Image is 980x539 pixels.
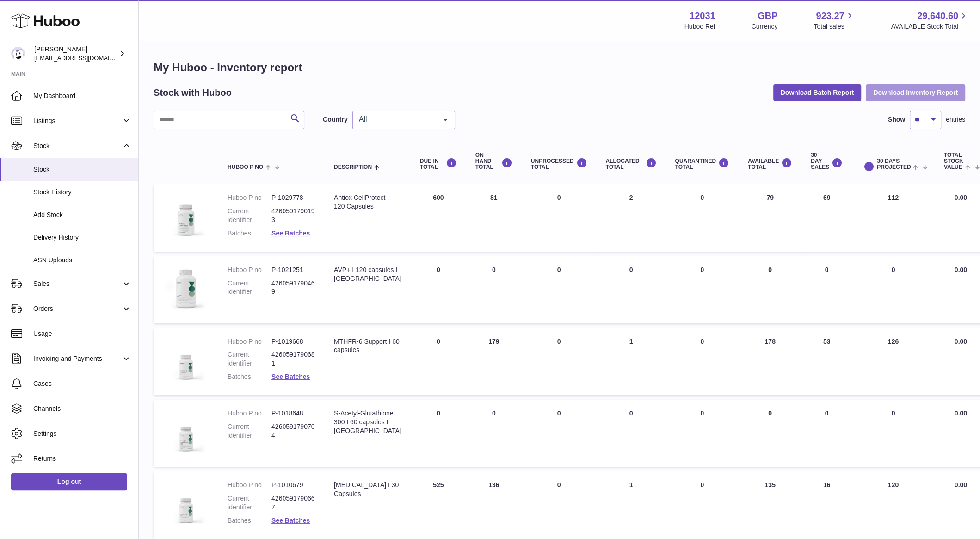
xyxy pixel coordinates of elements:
td: 0 [596,400,666,467]
dt: Current identifier [228,207,271,224]
span: Orders [33,304,122,313]
span: 0.00 [955,338,967,345]
td: 600 [411,184,466,252]
label: Show [888,115,905,124]
td: 1 [596,328,666,396]
dd: 4260591790193 [271,207,315,224]
dt: Current identifier [228,494,271,512]
td: 0 [852,400,935,467]
div: UNPROCESSED Total [531,158,587,170]
div: QUARANTINED Total [675,158,729,170]
h2: Stock with Huboo [154,87,232,99]
dt: Batches [228,229,271,238]
td: 0 [522,471,597,539]
img: product image [163,193,209,240]
span: Total sales [814,22,855,31]
td: 112 [852,184,935,252]
span: All [357,115,436,124]
dt: Huboo P no [228,193,271,202]
button: Download Batch Report [773,84,862,101]
td: 0 [411,328,466,396]
dd: P-1010679 [271,481,315,489]
dt: Huboo P no [228,481,271,489]
div: AVP+ I 120 capsules I [GEOGRAPHIC_DATA] [334,266,401,283]
a: Log out [11,473,127,490]
td: 0 [801,256,852,323]
div: Antiox CellProtect I 120 Capsules [334,193,401,211]
dt: Batches [228,516,271,525]
a: 29,640.60 AVAILABLE Stock Total [891,10,969,31]
img: admin@makewellforyou.com [11,47,25,61]
span: 0.00 [955,194,967,201]
td: 525 [411,471,466,539]
td: 53 [801,328,852,396]
span: Channels [33,404,131,413]
div: ALLOCATED Total [605,158,656,170]
td: 135 [739,471,801,539]
dt: Huboo P no [228,266,271,274]
span: 0 [700,266,704,273]
a: See Batches [271,229,310,237]
span: Description [334,164,372,170]
div: ON HAND Total [475,152,512,171]
div: DUE IN TOTAL [420,158,457,170]
td: 2 [596,184,666,252]
td: 0 [522,328,597,396]
a: See Batches [271,517,310,524]
td: 126 [852,328,935,396]
img: product image [163,337,209,384]
div: S-Acetyl-Glutathione 300 I 60 capsules I [GEOGRAPHIC_DATA] [334,409,401,435]
td: 69 [801,184,852,252]
span: 0 [700,409,704,417]
span: Add Stock [33,211,131,219]
span: 923.27 [816,10,844,22]
td: 0 [522,184,597,252]
span: Total stock value [944,152,963,171]
dt: Batches [228,372,271,381]
img: product image [163,266,209,312]
span: AVAILABLE Stock Total [891,22,969,31]
td: 0 [411,400,466,467]
td: 0 [466,400,522,467]
dt: Current identifier [228,350,271,368]
td: 0 [466,256,522,323]
td: 120 [852,471,935,539]
td: 16 [801,471,852,539]
span: 0.00 [955,266,967,273]
img: product image [163,481,209,527]
div: [MEDICAL_DATA] I 30 Capsules [334,481,401,498]
td: 0 [411,256,466,323]
span: Stock [33,142,122,150]
span: Listings [33,117,122,125]
span: entries [946,115,965,124]
span: Cases [33,379,131,388]
dt: Current identifier [228,279,271,297]
img: product image [163,409,209,455]
dd: P-1019668 [271,337,315,346]
td: 0 [596,256,666,323]
td: 179 [466,328,522,396]
dd: 4260591790704 [271,422,315,440]
strong: GBP [758,10,777,22]
strong: 12031 [690,10,715,22]
span: Usage [33,329,131,338]
span: Delivery History [33,233,131,242]
dd: P-1029778 [271,193,315,202]
span: 0.00 [955,409,967,417]
dt: Current identifier [228,422,271,440]
span: Returns [33,454,131,463]
span: [EMAIL_ADDRESS][DOMAIN_NAME] [34,54,136,62]
a: See Batches [271,373,310,380]
button: Download Inventory Report [866,84,965,101]
td: 136 [466,471,522,539]
span: Huboo P no [228,164,263,170]
span: 0 [700,481,704,489]
div: 30 DAY SALES [811,152,843,171]
dd: 4260591790469 [271,279,315,297]
span: 0 [700,194,704,201]
td: 0 [522,400,597,467]
td: 0 [852,256,935,323]
dd: 4260591790681 [271,350,315,368]
dt: Huboo P no [228,409,271,418]
div: Currency [752,22,778,31]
